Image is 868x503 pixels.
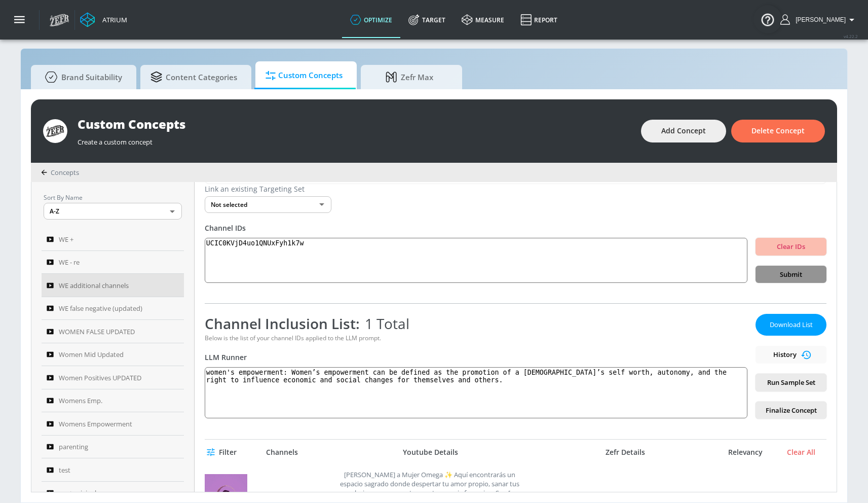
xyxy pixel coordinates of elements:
[641,120,726,142] button: Add Concept
[44,203,182,220] div: A-Z
[731,120,825,142] button: Delete Concept
[764,377,818,388] span: Run Sample Set
[844,33,858,39] span: v 4.22.2
[756,374,826,391] button: Run Sample Set
[59,233,73,245] span: WE +
[776,448,826,457] div: Clear All
[266,448,298,457] div: Channels
[44,192,182,203] p: Sort By Name
[205,352,747,362] div: LLM Runner
[512,2,565,38] a: Report
[42,320,184,343] a: WOMEN FALSE UPDATED
[751,125,805,137] span: Delete Concept
[42,389,184,413] a: Womens Emp.
[42,251,184,274] a: WE - re
[260,491,331,502] a: Mujer Omega
[42,366,184,389] a: Women Positives UPDATED
[756,402,826,419] button: Finalize Concept
[42,436,184,459] a: parenting
[661,125,706,137] span: Add Concept
[59,464,70,476] span: test
[42,297,184,320] a: WE false negative (updated)
[205,443,241,462] button: Filter
[80,12,127,27] a: Atrium
[205,184,826,194] div: Link an existing Targeting Set
[454,2,512,38] a: measure
[42,274,184,297] a: WE additional channels
[266,63,343,88] span: Custom Concepts
[59,441,88,453] span: parenting
[400,2,454,38] a: Target
[78,132,631,147] div: Create a custom concept
[205,334,747,342] div: Below is the list of your channel IDs applied to the LLM prompt.
[205,314,747,333] div: Channel Inclusion List:
[59,348,124,361] span: Women Mid Updated
[371,65,448,89] span: Zefr Max
[205,238,747,283] textarea: UCIC0KVjD4uo1QNUxFyh1k7w
[51,168,79,177] span: Concepts
[331,448,530,457] div: Youtube Details
[41,65,122,89] span: Brand Suitability
[764,241,818,253] span: Clear IDs
[766,319,816,331] span: Download List
[535,448,715,457] div: Zefr Details
[205,223,826,233] div: Channel IDs
[791,16,846,23] span: login as: aracely.alvarenga@zefr.com
[205,196,331,213] div: Not selected
[41,168,79,177] div: Concepts
[756,266,826,283] button: Submit
[42,343,184,367] a: Women Mid Updated
[780,14,858,26] button: [PERSON_NAME]
[209,446,237,459] span: Filter
[756,314,826,336] button: Download List
[59,302,142,314] span: WE false negative (updated)
[59,418,132,430] span: Womens Empowerment
[764,405,818,416] span: Finalize Concept
[59,256,80,268] span: WE - re
[59,279,129,292] span: WE additional channels
[753,5,782,33] button: Open Resource Center
[78,116,631,132] div: Custom Concepts
[360,314,409,333] span: 1 Total
[59,487,96,499] span: we + original
[42,412,184,436] a: Womens Empowerment
[764,269,818,280] span: Submit
[720,448,771,457] div: Relevancy
[59,372,141,384] span: Women Positives UPDATED
[342,2,400,38] a: optimize
[98,15,127,24] div: Atrium
[59,394,102,407] span: Womens Emp.
[756,238,826,256] button: Clear IDs
[42,458,184,482] a: test
[42,228,184,251] a: WE +
[59,326,135,338] span: WOMEN FALSE UPDATED
[205,367,747,418] textarea: women's empowerment: Women’s empowerment can be defined as the promotion of a [DEMOGRAPHIC_DATA]’...
[150,65,237,89] span: Content Categories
